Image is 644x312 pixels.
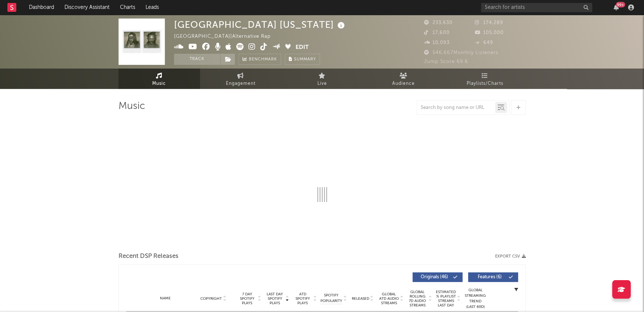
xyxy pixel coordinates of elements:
button: Features(6) [468,272,518,282]
div: [GEOGRAPHIC_DATA] [US_STATE] [174,19,347,31]
span: Music [152,79,166,88]
span: Playlists/Charts [467,79,503,88]
div: Name [141,296,190,301]
span: Last Day Spotify Plays [265,292,285,305]
a: Playlists/Charts [444,69,526,89]
span: ATD Spotify Plays [293,292,313,305]
span: 649 [475,40,493,45]
a: Music [119,69,200,89]
div: Global Streaming Trend (Last 60D) [464,288,487,310]
button: Edit [296,43,309,52]
span: 105,000 [475,30,504,35]
div: [GEOGRAPHIC_DATA] | Alternative Rap [174,32,279,41]
span: Copyright [200,296,222,301]
span: Recent DSP Releases [119,252,178,261]
span: 233,630 [424,20,453,25]
button: 99+ [614,4,619,10]
span: 17,600 [424,30,450,35]
span: 10,093 [424,40,450,45]
span: 174,289 [475,20,503,25]
span: Spotify Popularity [320,293,342,304]
span: Features ( 6 ) [473,275,507,279]
span: Estimated % Playlist Streams Last Day [436,290,456,308]
span: Benchmark [249,55,277,64]
span: Audience [392,79,415,88]
span: 7 Day Spotify Plays [237,292,257,305]
input: Search for artists [481,3,592,12]
button: Summary [285,54,320,65]
span: Global Rolling 7D Audio Streams [407,290,428,308]
a: Audience [363,69,444,89]
button: Originals(46) [413,272,463,282]
span: 546,667 Monthly Listeners [424,50,498,55]
a: Live [281,69,363,89]
div: 99 + [616,2,625,7]
span: Originals ( 46 ) [417,275,451,279]
a: Engagement [200,69,281,89]
span: Global ATD Audio Streams [379,292,399,305]
button: Track [174,54,220,65]
span: Jump Score: 69.6 [424,59,468,64]
span: Released [352,296,369,301]
a: Benchmark [238,54,281,65]
button: Export CSV [495,254,526,259]
span: Live [317,79,327,88]
span: Engagement [226,79,256,88]
input: Search by song name or URL [417,105,495,111]
span: Summary [294,57,316,62]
